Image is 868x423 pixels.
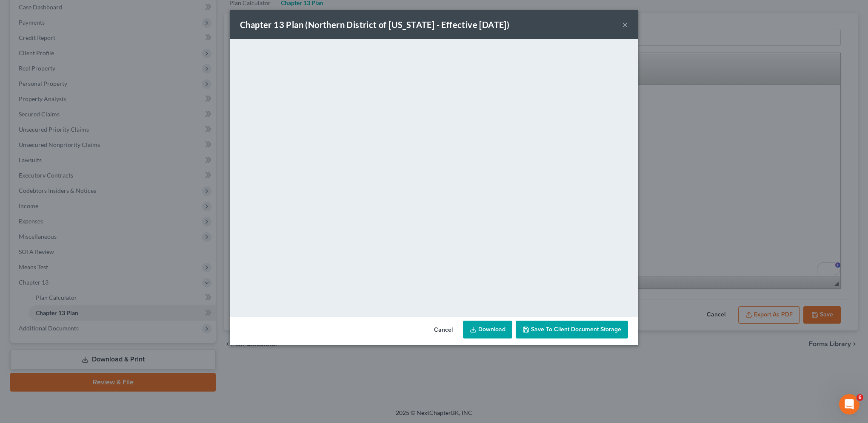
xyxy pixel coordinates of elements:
[240,19,509,31] div: Chapter 13 Plan (Northern District of [US_STATE] - Effective [DATE])
[427,321,460,338] button: Cancel
[531,326,621,333] span: Save to Client Document Storage
[839,394,859,415] iframe: Intercom live chat
[230,39,638,315] iframe: <object ng-attr-data='[URL][DOMAIN_NAME]' type='application/pdf' width='100%' height='650px'></ob...
[463,321,512,338] a: Download
[516,321,628,338] button: Save to Client Document Storage
[857,394,863,401] span: 6
[622,20,628,30] button: ×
